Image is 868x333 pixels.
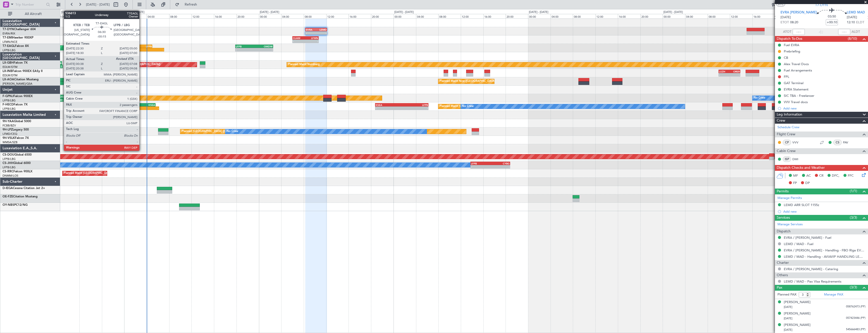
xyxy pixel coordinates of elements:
a: LX-INBFalcon 900EX EASy II [3,70,42,73]
div: 04:00 [281,14,304,18]
a: OE-FZECitation Mustang [3,195,38,198]
div: 04:00 [147,14,169,18]
span: All Aircraft [13,12,53,16]
a: CS-JHHGlobal 6000 [3,162,31,165]
span: 9H-LPZ [3,128,13,131]
a: LEMD / MAD - Fuel [784,242,813,246]
div: LFPB [471,162,490,165]
span: Crew [777,118,785,124]
div: ISP [783,156,791,162]
a: LFPB/LBG [3,157,16,161]
span: Leg Information [777,112,802,118]
div: 16:00 [752,14,775,18]
span: (3/3) [850,285,857,290]
div: AOG Maint Paris ([GEOGRAPHIC_DATA]) [83,94,137,102]
div: - [490,165,510,168]
span: 9H-VSLK [3,137,15,140]
button: UTC [776,2,785,6]
a: VVV [792,140,804,145]
div: [DATE] - [DATE] [125,10,144,14]
span: DP [805,181,810,186]
span: Services [777,215,790,221]
div: KSEA [376,103,402,106]
span: 057423446 (PP) [846,316,865,320]
div: EVRA Statement [784,87,809,91]
div: 20:00 [371,14,394,18]
span: CS-RRC [3,170,13,173]
div: CYBG [490,162,510,165]
div: 16:00 [214,14,236,18]
div: 20:00 [102,14,124,18]
span: [DATE] [780,15,791,20]
a: LEMD / MAD - Pax Visa Requirements [784,279,841,284]
div: [DATE] - [DATE] [394,10,414,14]
span: T7-DYN [815,2,828,8]
div: 00:00 [259,14,281,18]
span: T7-DYN [3,28,14,31]
a: FCBB/BZV [3,124,16,127]
span: F-HECD [3,103,14,106]
div: OMDW [254,45,273,48]
div: Planned Maint Nurnberg [288,61,320,68]
a: LX-AOACitation Mustang [3,78,39,81]
a: Manage Permits [777,196,802,201]
div: [PERSON_NAME] [784,300,811,305]
div: [DATE] - [DATE] [61,10,81,14]
div: 00:00 [124,14,147,18]
span: 12:10 [847,20,855,25]
span: Permits [777,189,789,194]
div: 12:00 [57,14,79,18]
div: [PERSON_NAME] [784,311,811,316]
div: LEMD [316,28,327,31]
a: T7-EAGLFalcon 8X [3,45,29,48]
div: [DATE] - [DATE] [663,10,683,14]
span: 058762473 (PP) [846,305,865,309]
div: CB [784,55,788,60]
div: Fuel EVRA [784,43,799,47]
span: [DATE] - [DATE] [86,2,110,7]
span: (3/3) [850,215,857,220]
div: 16:00 [349,14,371,18]
div: Add new [783,106,865,110]
a: 9H-YAAGlobal 5000 [3,120,31,123]
div: 12:00 [326,14,349,18]
span: OY-NBS [3,203,14,207]
a: LFMN/NCE [3,40,17,44]
div: 16:00 [483,14,506,18]
span: 545666483 (PP) [846,327,865,332]
div: 08:00 [438,14,461,18]
label: Planned PAX [777,292,796,297]
div: LFPB [402,103,428,106]
div: - [719,73,729,76]
div: No Crew [754,94,765,102]
div: - [236,48,254,51]
div: Fuel Arrangements [784,68,812,72]
span: Others [777,272,788,278]
div: 12:00 [461,14,483,18]
div: Prebriefing [784,49,800,53]
span: T7-EAGL [3,45,15,48]
a: EDLW/DTM [3,73,17,77]
a: EVRA / [PERSON_NAME] - Handling - FBO Riga EVRA / [PERSON_NAME] [784,248,865,252]
a: T7-EMIHawker 900XP [3,36,33,39]
div: KTEB [116,45,134,48]
span: LEMD MAD [847,10,865,15]
span: T7-EMI [3,36,12,39]
div: 20:40 Z [106,107,132,110]
div: Add new [783,209,865,214]
div: LFMN [306,36,318,40]
div: 16:00 [618,14,640,18]
div: KSEA [128,103,155,106]
a: CS-DOUGlobal 6500 [3,153,32,156]
div: 08:00 [573,14,595,18]
div: - [254,48,273,51]
div: Planned Maint Nice ([GEOGRAPHIC_DATA]) [440,78,496,85]
span: CS-DOU [3,153,14,156]
div: EGGW [102,103,129,106]
div: 12:00 [595,14,618,18]
div: - [471,165,490,168]
div: 00:00 [663,14,685,18]
a: PAV [843,140,854,145]
span: FP [793,181,797,186]
a: LX-GBHFalcon 7X [3,61,28,64]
